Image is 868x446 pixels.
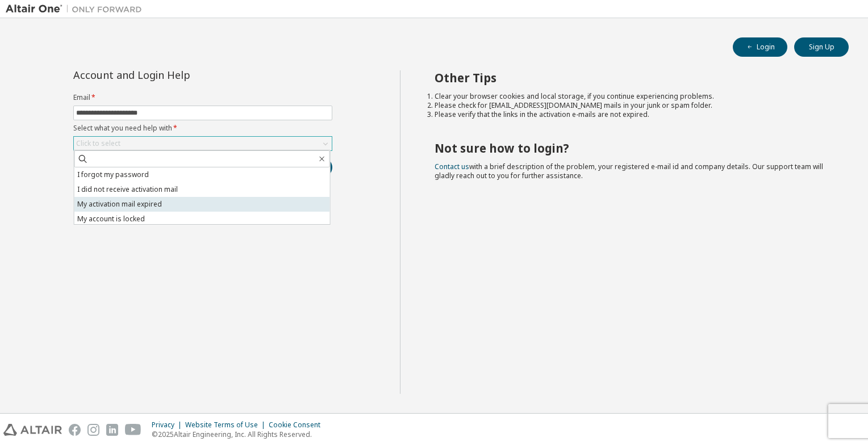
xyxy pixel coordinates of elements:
div: Account and Login Help [73,70,281,79]
img: linkedin.svg [106,424,118,436]
div: Website Terms of Use [185,420,269,430]
p: © 2025 Altair Engineering, Inc. All Rights Reserved. [152,430,327,439]
img: youtube.svg [125,424,141,436]
li: Please check for [EMAIL_ADDRESS][DOMAIN_NAME] mails in your junk or spam folder. [435,101,829,110]
label: Email [73,93,332,102]
img: Altair One [6,3,148,15]
label: Select what you need help with [73,124,332,133]
span: with a brief description of the problem, your registered e-mail id and company details. Our suppo... [435,162,823,180]
li: Please verify that the links in the activation e-mails are not expired. [435,110,829,119]
div: Cookie Consent [269,420,327,430]
h2: Other Tips [435,70,829,85]
h2: Not sure how to login? [435,141,829,155]
li: I forgot my password [74,167,330,182]
button: Login [733,37,787,57]
a: Contact us [435,162,469,171]
button: Sign Up [794,37,849,57]
img: altair_logo.svg [3,424,62,436]
div: Privacy [152,420,185,430]
li: Clear your browser cookies and local storage, if you continue experiencing problems. [435,92,829,101]
div: Click to select [74,137,332,150]
img: facebook.svg [69,424,81,436]
div: Click to select [76,139,120,148]
img: instagram.svg [87,424,99,436]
